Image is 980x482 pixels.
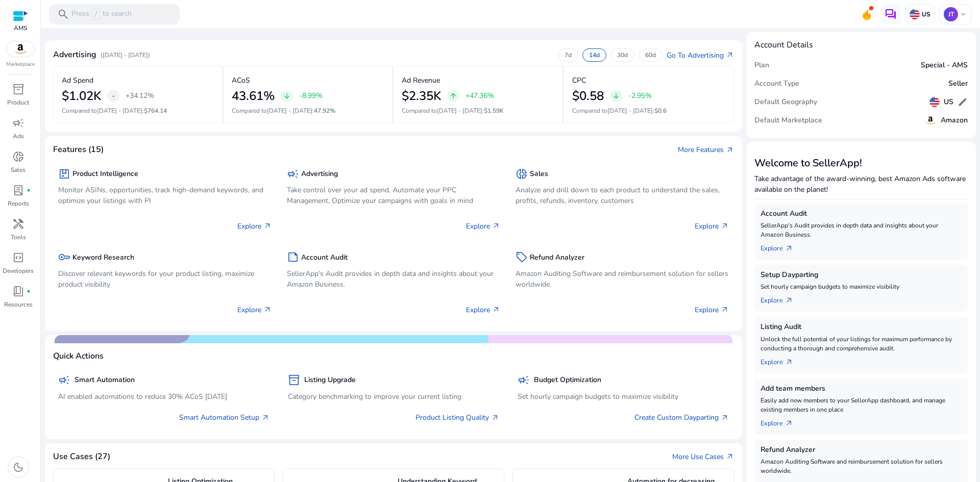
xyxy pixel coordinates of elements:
[8,199,29,208] p: Reports
[58,374,70,386] span: campaign
[761,239,801,253] a: Explorearrow_outward
[7,98,29,107] p: Product
[754,80,799,88] h5: Account Type
[91,9,101,20] span: /
[12,461,24,473] span: dark_mode
[71,9,132,20] p: Press to search
[645,51,656,59] p: 60d
[237,221,272,232] p: Explore
[97,107,142,115] span: [DATE] - [DATE]
[726,51,734,59] span: arrow_outward
[695,305,729,315] p: Explore
[13,132,24,141] p: Ads
[263,222,272,230] span: arrow_outward
[785,358,793,366] span: arrow_outward
[754,173,968,195] p: Take advantage of the award-winning, best Amazon Ads software available on the planet!
[721,414,729,422] span: arrow_outward
[402,75,440,86] p: Ad Revenue
[921,61,968,70] h5: Special - AMS
[11,233,26,242] p: Tools
[721,306,729,314] span: arrow_outward
[53,351,104,361] h4: Quick Actions
[761,396,962,414] p: Easily add new members to your SellerApp dashboard, and manage existing members in one place
[12,218,24,230] span: handyman
[761,457,962,475] p: Amazon Auditing Software and reimbursement solution for sellers worldwide.
[634,412,729,423] a: Create Custom Dayparting
[944,7,958,21] p: JT
[12,83,24,95] span: inventory_2
[7,41,34,57] img: amazon.svg
[617,51,628,59] p: 30d
[944,98,953,107] h5: US
[466,305,500,315] p: Explore
[12,184,24,196] span: lab_profile
[695,221,729,232] p: Explore
[27,289,31,293] span: fiber_manual_record
[530,170,548,179] h5: Sales
[565,51,572,59] p: 7d
[465,92,494,99] p: +47.36%
[518,391,729,402] p: Set hourly campaign budgets to maximize visibility
[58,251,70,263] span: key
[126,92,154,99] p: +34.12%
[678,144,734,155] a: More Featuresarrow_outward
[53,50,96,60] h4: Advertising
[785,244,793,252] span: arrow_outward
[62,75,93,86] p: Ad Spend
[516,185,729,206] p: Analyze and drill down to each product to understand the sales, profits, refunds, inventory, cust...
[304,376,356,385] h5: Listing Upgrade
[466,221,500,232] p: Explore
[402,89,441,104] h2: $2.35K
[301,170,338,179] h5: Advertising
[58,268,272,290] p: Discover relevant keywords for your product listing, maximize product visibility
[761,385,962,393] h5: Add team members
[572,89,604,104] h2: $0.58
[516,251,528,263] span: sell
[57,8,69,20] span: search
[958,97,968,107] span: edit
[288,391,499,402] p: Category benchmarking to improve your current listing
[761,414,801,428] a: Explorearrow_outward
[58,168,70,180] span: package
[179,412,269,423] a: Smart Automation Setup
[267,107,312,115] span: [DATE] - [DATE]
[761,353,801,367] a: Explorearrow_outward
[492,222,500,230] span: arrow_outward
[53,145,104,155] h4: Features (15)
[941,116,968,125] h5: Amazon
[314,107,335,115] span: 47.92%
[761,221,962,239] p: SellerApp's Audit provides in depth data and insights about your Amazon Business.
[516,168,528,180] span: donut_small
[283,92,291,100] span: arrow_downward
[534,376,601,385] h5: Budget Optimization
[726,146,734,154] span: arrow_outward
[761,323,962,332] h5: Listing Audit
[12,150,24,163] span: donut_small
[6,61,35,68] p: Marketplace
[287,168,299,180] span: campaign
[672,451,734,462] a: More Use Casesarrow_outward
[232,106,384,115] p: Compared to :
[58,185,272,206] p: Monitor ASINs, opportunities, track high-demand keywords, and optimize your listings with PI
[761,282,962,291] p: Set hourly campaign budgets to maximize visibility
[449,92,457,100] span: arrow_upward
[232,89,275,104] h2: 43.61%
[726,452,734,461] span: arrow_outward
[612,92,620,100] span: arrow_downward
[437,107,482,115] span: [DATE] - [DATE]
[72,253,134,262] h5: Keyword Research
[761,335,962,353] p: Unlock the full potential of your listings for maximum performance by conducting a thorough and c...
[13,23,28,33] p: AMS
[628,92,652,99] p: -2.95%
[484,107,504,115] span: $1.59K
[402,106,554,115] p: Compared to :
[287,251,299,263] span: summarize
[761,446,962,454] h5: Refund Analyzer
[237,305,272,315] p: Explore
[721,222,729,230] span: arrow_outward
[589,51,600,59] p: 14d
[754,61,769,70] h5: Plan
[3,266,34,275] p: Developers
[654,107,667,115] span: $0.6
[12,117,24,129] span: campaign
